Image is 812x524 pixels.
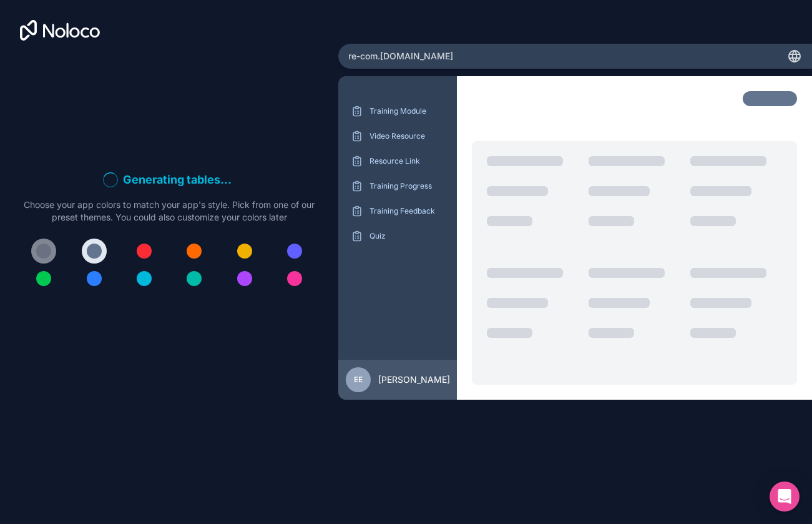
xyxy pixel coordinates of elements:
span: . [228,171,232,189]
p: Training Feedback [369,206,444,216]
p: Video Resource [369,131,444,141]
div: Open Intercom Messenger [770,482,800,512]
h6: Generating tables [123,171,235,189]
p: Training Progress [369,181,444,191]
span: [PERSON_NAME] [378,373,450,386]
div: scrollable content [348,101,447,350]
p: Quiz [369,231,444,241]
span: ee [354,375,363,385]
span: . [220,171,224,189]
p: Resource Link [369,156,444,166]
p: Training Module [369,106,444,116]
span: . [224,171,228,189]
p: Choose your app colors to match your app's style. Pick from one of our preset themes. You could a... [20,199,318,224]
span: re-com .[DOMAIN_NAME] [348,50,453,62]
